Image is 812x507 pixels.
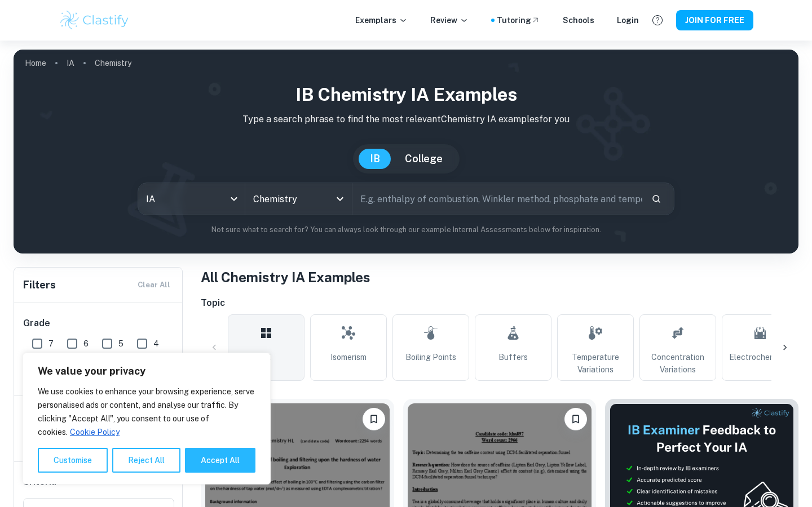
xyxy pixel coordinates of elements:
[23,113,789,126] p: Type a search phrase to find the most relevant Chemistry IA examples for you
[48,337,54,350] span: 7
[405,351,456,363] span: Boiling Points
[14,50,798,253] img: profile cover
[38,364,255,378] p: We value your privacy
[563,14,594,26] a: Schools
[38,448,108,473] button: Customise
[430,14,469,26] p: Review
[25,55,46,71] a: Home
[23,353,271,484] div: We value your privacy
[38,385,255,439] p: We use cookies to enhance your browsing experience, serve personalised ads or content, and analys...
[498,351,528,363] span: Buffers
[185,448,255,473] button: Accept All
[95,57,131,69] p: Chemistry
[118,337,123,350] span: 5
[112,448,180,473] button: Reject All
[59,9,130,32] img: Clastify logo
[645,351,711,376] span: Concentration Variations
[330,351,367,363] span: Isomerism
[676,10,753,30] button: JOIN FOR FREE
[23,224,789,235] p: Not sure what to search for? You can always look through our example Internal Assessments below f...
[562,351,629,376] span: Temperature Variations
[83,337,89,350] span: 6
[359,149,391,169] button: IB
[23,317,174,330] h6: Grade
[363,408,385,430] button: Please log in to bookmark exemplars
[394,149,454,169] button: College
[564,408,587,430] button: Please log in to bookmark exemplars
[23,277,56,293] h6: Filters
[352,183,642,215] input: E.g. enthalpy of combustion, Winkler method, phosphate and temperature...
[497,14,540,26] a: Tutoring
[332,191,348,207] button: Open
[138,183,245,215] div: IA
[729,351,792,363] span: Electrochemistry
[23,81,789,108] h1: IB Chemistry IA examples
[153,337,159,350] span: 4
[261,351,271,363] span: All
[201,296,798,310] h6: Topic
[355,14,408,26] p: Exemplars
[69,427,120,437] a: Cookie Policy
[648,11,667,30] button: Help and Feedback
[617,14,639,26] a: Login
[67,55,74,71] a: IA
[647,189,666,208] button: Search
[201,267,798,287] h1: All Chemistry IA Examples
